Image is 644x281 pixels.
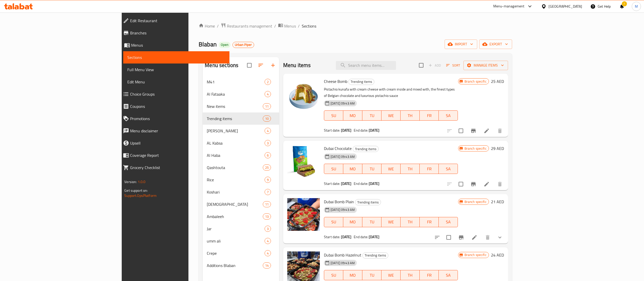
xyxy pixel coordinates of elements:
span: M [635,4,638,9]
a: Coverage Report [119,149,229,161]
span: TU [364,165,379,173]
span: Koshari [207,189,264,195]
button: WE [381,270,401,280]
div: [DEMOGRAPHIC_DATA]11 [203,198,279,210]
button: TU [362,110,381,121]
span: Additions Blaban [207,262,263,269]
span: SU [326,165,341,173]
span: 3 [265,226,271,231]
span: Add item [427,61,443,69]
div: items [263,201,271,207]
span: [PERSON_NAME] [207,128,264,134]
span: TU [364,112,379,119]
button: Branch-specific-item [467,125,479,137]
div: AL Kabsa3 [203,137,279,149]
span: 4 [265,239,271,244]
b: [DATE] [341,234,352,240]
span: Restaurants management [227,23,272,29]
span: Select section [416,60,427,71]
span: FR [422,165,437,173]
button: show more [494,231,506,244]
span: Cheese Bomb [324,78,347,85]
button: MO [343,164,362,174]
div: items [263,213,271,220]
span: SU [326,218,341,226]
div: items [263,262,271,269]
span: import [449,41,473,47]
span: Crepe [207,250,264,256]
span: Sort items [443,61,463,69]
span: Jar [207,226,264,232]
span: Ambaleeh [207,213,263,220]
div: Trending items [207,116,263,122]
div: items [265,189,271,195]
div: items [265,238,271,244]
button: TU [362,217,381,227]
div: Al Haba6 [203,149,279,161]
span: Select to update [443,232,454,243]
a: Edit Restaurant [119,15,229,27]
span: Trending items [355,199,381,205]
span: Choice Groups [130,91,225,97]
div: Qashtouta25 [203,161,279,174]
span: Branch specific [462,199,489,204]
div: umm ali4 [203,235,279,247]
button: Branch-specific-item [455,231,467,244]
span: Version: [124,178,137,185]
nav: Menu sections [203,74,279,274]
span: 3 [265,141,271,146]
div: Trending items [362,252,388,259]
a: Support.OpsPlatform [124,192,157,199]
div: Al Fataaka4 [203,88,279,100]
button: MO [343,270,362,280]
span: export [483,41,508,47]
span: Select to update [456,125,466,136]
div: New items11 [203,100,279,112]
div: Trending items [348,79,374,85]
button: WE [381,110,401,121]
button: export [479,40,512,49]
span: Al Haba [207,152,264,158]
span: Promotions [130,116,225,122]
button: SA [439,164,458,174]
span: TH [403,272,418,279]
div: items [263,164,271,171]
img: Dubai Bomb Plain [287,198,320,231]
a: Menus [278,23,296,29]
a: Grocery Checklist [119,161,229,174]
span: TH [403,218,418,226]
button: TH [401,270,420,280]
span: End date: [354,127,368,134]
a: Sections [123,51,229,63]
span: Branches [130,30,225,36]
img: Cheese Bomb [287,78,320,110]
span: Select to update [456,179,466,189]
div: Ambaleeh13 [203,210,279,223]
button: SU [324,110,343,121]
div: umm ali [207,238,264,244]
span: Qashtouta [207,164,263,171]
button: FR [420,217,439,227]
span: Dubai Chocolate [324,145,352,152]
img: Dubai Chocolate [287,145,320,177]
span: TH [403,165,418,173]
nav: breadcrumb [199,23,512,29]
span: 10 [263,116,271,121]
span: Rice [207,177,264,183]
span: 4 [265,129,271,133]
span: Edit Restaurant [130,18,225,24]
span: Branch specific [462,252,489,257]
span: MO [345,272,360,279]
button: Sort [445,61,461,69]
span: [DATE] 09:43 AM [328,207,357,212]
button: SU [324,270,343,280]
div: Trending items [355,199,381,205]
a: Upsell [119,137,229,149]
button: delete [494,125,506,137]
p: Pistachio kunafa with cream cheese with cream inside and mixed with, the finest types of Belgian ... [324,86,458,99]
span: Get support on: [124,187,148,194]
a: Menu disclaimer [119,125,229,137]
button: delete [494,178,506,190]
button: MO [343,217,362,227]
